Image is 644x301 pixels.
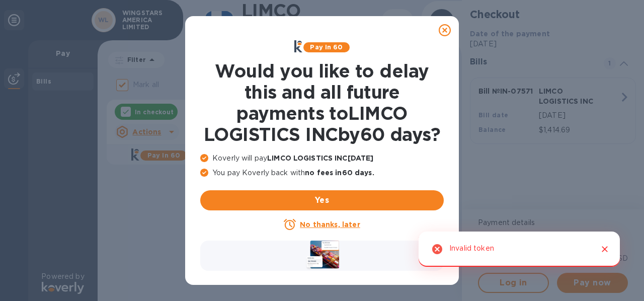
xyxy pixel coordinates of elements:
[267,154,373,162] b: LIMCO LOGISTICS INC [DATE]
[300,220,360,229] u: No thanks, later
[208,194,436,206] span: Yes
[200,153,444,164] p: Koverly will pay
[200,168,444,178] p: You pay Koverly back with
[449,240,494,259] div: Invalid token
[200,60,444,145] h1: Would you like to delay this and all future payments to LIMCO LOGISTICS INC by 60 days ?
[305,169,374,177] b: no fees in 60 days .
[310,43,343,51] b: Pay in 60
[200,190,444,210] button: Yes
[598,243,611,256] button: Close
